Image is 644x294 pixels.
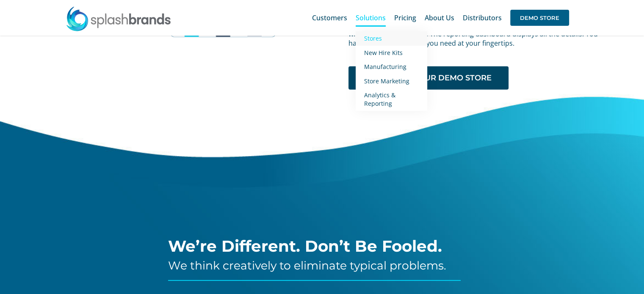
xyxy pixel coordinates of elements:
[312,4,569,31] nav: Main Menu Sticky
[312,14,347,21] span: Customers
[312,4,347,31] a: Customers
[364,49,403,57] span: New Hire Kits
[463,4,502,31] a: Distributors
[356,88,427,110] a: Analytics & Reporting
[510,10,569,26] span: DEMO STORE
[356,14,386,21] span: Solutions
[364,63,406,71] span: Manufacturing
[348,66,509,90] a: TEST DRIVE YOUR DEMO STORE
[394,4,416,31] a: Pricing
[394,14,416,21] span: Pricing
[356,74,427,88] a: Store Marketing
[463,14,502,21] span: Distributors
[168,236,442,256] span: We’re Different. Don’t Be Fooled.
[365,74,492,82] span: TEST DRIVE YOUR DEMO STORE
[356,46,427,60] a: New Hire Kits
[510,4,569,31] a: DEMO STORE
[168,258,446,272] span: We think creatively to eliminate typical problems.
[364,91,395,107] span: Analytics & Reporting
[364,77,409,85] span: Store Marketing
[66,6,171,31] img: SplashBrands.com Logo
[425,14,454,21] span: About Us
[364,34,382,42] span: Stores
[356,60,427,74] a: Manufacturing
[356,31,427,46] a: Stores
